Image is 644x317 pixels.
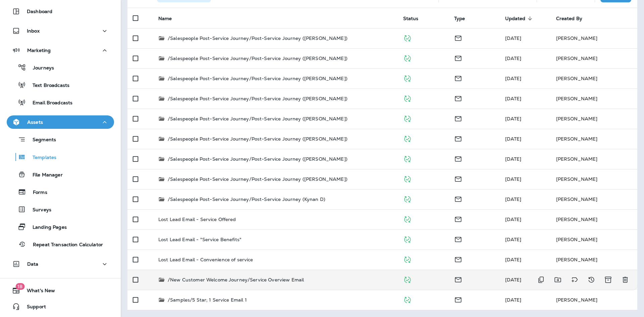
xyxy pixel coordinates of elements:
button: Add tags [568,273,581,286]
td: [PERSON_NAME] [551,68,637,89]
button: Assets [7,115,114,129]
span: Email [454,196,462,202]
p: Assets [27,119,43,125]
span: Email [454,75,462,81]
p: Data [27,261,39,267]
span: Status [403,16,419,21]
p: /Samples/5 Star; 1 Service Email 1 [168,297,247,303]
td: [PERSON_NAME] [551,89,637,109]
button: 18What's New [7,284,114,297]
span: Email [454,115,462,121]
span: Anthony Olivias [505,156,522,162]
span: Anthony Olivias [505,236,522,243]
p: Repeat Transaction Calculator [26,242,103,248]
span: Published [403,236,412,242]
p: Lost Lead Email - "Service Benefits" [158,237,241,242]
p: Surveys [26,207,51,213]
p: Forms [26,190,47,196]
p: Landing Pages [26,224,67,231]
p: /Salespeople Post-Service Journey/Post-Service Journey ([PERSON_NAME]) [168,136,347,142]
button: Support [7,300,114,313]
span: Status [403,15,427,21]
span: Created By [556,16,582,21]
button: Marketing [7,44,114,57]
td: [PERSON_NAME] [551,28,637,48]
span: Email [454,135,462,141]
span: Published [403,296,412,302]
span: Published [403,135,412,141]
span: Published [403,35,412,41]
p: /New Customer Welcome Journey/Service Overview Email [168,276,304,283]
span: Published [403,216,412,222]
span: Published [403,55,412,61]
p: /Salespeople Post-Service Journey/Post-Service Journey ([PERSON_NAME]) [168,95,347,102]
span: Published [403,196,412,202]
p: Segments [26,137,56,144]
span: Type [454,16,465,21]
button: Repeat Transaction Calculator [7,237,114,251]
p: Lost Lead Email - Service Offered [158,217,236,222]
button: Text Broadcasts [7,78,114,92]
span: Email [454,35,462,41]
span: Anthony Olivias [505,176,522,182]
span: Anthony Olivias [505,96,522,102]
span: Email [454,276,462,282]
p: /Salespeople Post-Service Journey/Post-Service Journey ([PERSON_NAME]) [168,75,347,82]
button: Delete [619,273,632,286]
span: Anthony Olivias [505,196,522,202]
span: Anthony Olivias [505,35,522,41]
span: Created By [556,15,591,21]
td: [PERSON_NAME] [551,290,637,310]
span: Published [403,175,412,181]
p: Dashboard [27,9,52,14]
span: Updated [505,15,534,21]
td: [PERSON_NAME] [551,48,637,68]
span: Email [454,236,462,242]
span: Email [454,155,462,161]
td: [PERSON_NAME] [551,209,637,229]
p: File Manager [26,172,63,178]
span: Anthony Olivias [505,216,522,222]
span: Anthony Olivias [505,257,522,263]
span: Updated [505,16,526,21]
span: Email [454,296,462,302]
button: Forms [7,185,114,199]
p: Marketing [27,48,51,53]
p: Journeys [26,65,54,71]
p: Inbox [27,28,40,34]
button: Templates [7,150,114,164]
td: [PERSON_NAME] [551,149,637,169]
button: Duplicate [534,273,548,286]
p: /Salespeople Post-Service Journey/Post-Service Journey ([PERSON_NAME]) [168,35,347,42]
button: Move to folder [551,273,565,286]
td: [PERSON_NAME] [551,229,637,250]
p: /Salespeople Post-Service Journey/Post-Service Journey (Kynan D) [168,196,325,203]
span: Name [158,16,172,21]
span: Email [454,216,462,222]
span: Email [454,55,462,61]
span: Published [403,95,412,101]
span: Email [454,95,462,101]
span: Published [403,75,412,81]
button: Segments [7,132,114,147]
p: /Salespeople Post-Service Journey/Post-Service Journey ([PERSON_NAME]) [168,55,347,62]
td: [PERSON_NAME] [551,109,637,129]
button: Archive [601,273,615,286]
span: Anthony Olivias [505,297,522,303]
span: Published [403,256,412,262]
button: Landing Pages [7,220,114,234]
span: Anthony Olivias [505,277,522,283]
button: Surveys [7,202,114,216]
p: Templates [26,155,56,161]
span: Email [454,175,462,181]
span: Published [403,155,412,161]
span: Published [403,115,412,121]
button: Email Broadcasts [7,95,114,109]
button: View Changelog [585,273,598,286]
span: Name [158,15,181,21]
span: What's New [20,288,55,296]
p: /Salespeople Post-Service Journey/Post-Service Journey ([PERSON_NAME]) [168,115,347,122]
span: Anthony Olivias [505,55,522,61]
p: Email Broadcasts [26,100,72,106]
button: Journeys [7,60,114,74]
